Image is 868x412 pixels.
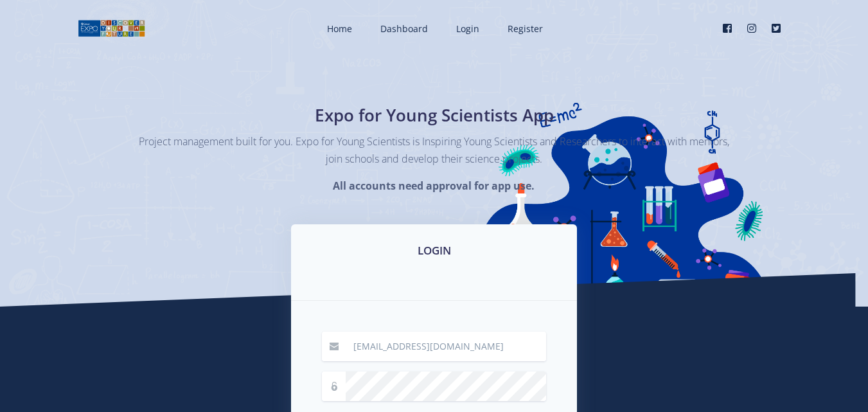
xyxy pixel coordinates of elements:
[380,22,428,35] span: Dashboard
[443,12,490,46] a: Login
[306,242,562,259] h3: LOGIN
[327,22,352,35] span: Home
[139,133,730,168] p: Project management built for you. Expo for Young Scientists is Inspiring Young Scientists and Res...
[78,19,145,38] img: logo01.png
[368,12,438,46] a: Dashboard
[456,22,479,35] span: Login
[314,12,362,46] a: Home
[333,179,535,193] strong: All accounts need approval for app use.
[346,332,546,361] input: Email / User ID
[200,103,669,128] h1: Expo for Young Scientists App
[508,22,543,35] span: Register
[495,12,553,46] a: Register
